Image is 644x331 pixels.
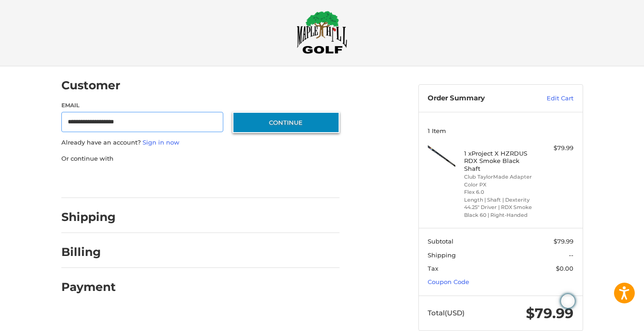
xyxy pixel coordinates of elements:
li: Club TaylorMade Adapter [464,173,535,181]
li: Flex 6.0 [464,188,535,196]
img: Maple Hill Golf [297,11,347,54]
li: Length | Shaft | Dexterity 44.25" Driver | RDX Smoke Black 60 | Right-Handed [464,196,535,219]
iframe: PayPal-paypal [58,172,127,189]
span: Total (USD) [428,308,465,317]
span: Subtotal [428,238,453,245]
h2: Customer [61,78,120,93]
p: Or continue with [61,154,340,163]
span: -- [569,251,573,259]
iframe: PayPal-paylater [137,172,206,189]
h4: 1 x Project X HZRDUS RDX Smoke Black Shaft [464,150,535,172]
a: Sign in now [143,139,179,146]
iframe: PayPal-venmo [215,172,284,189]
span: $79.99 [554,238,573,245]
h2: Billing [61,245,115,259]
h2: Shipping [61,210,116,224]
a: Edit Cart [527,94,573,103]
a: Coupon Code [428,278,469,285]
p: Already have an account? [61,138,340,147]
h3: 1 Item [428,127,573,134]
span: Tax [428,265,438,272]
span: Shipping [428,251,456,259]
label: Email [61,101,224,110]
span: $79.99 [526,305,573,322]
div: $79.99 [537,144,573,153]
button: Continue [233,112,340,133]
h2: Payment [61,280,116,294]
span: $0.00 [556,265,573,272]
h3: Order Summary [428,94,527,103]
li: Color PX [464,181,535,189]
